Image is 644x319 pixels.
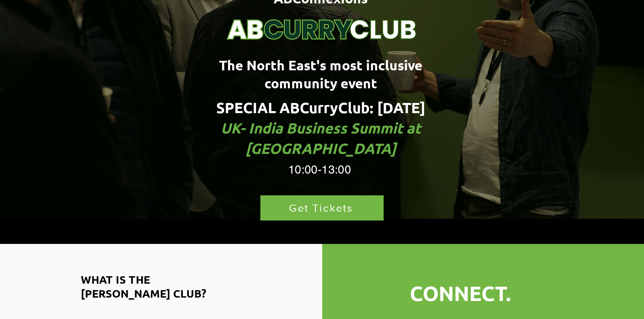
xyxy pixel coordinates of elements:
span: The North East's most inclusive community event [219,56,422,92]
a: Get Tickets [260,195,384,220]
span: WHAT IS THE [PERSON_NAME] CLUB? [81,273,206,300]
span: [DATE] [377,98,425,117]
span: UK- India Business Summit at [GEOGRAPHIC_DATA] [221,119,421,158]
span: CONNECT. [410,280,511,306]
span: SPECIAL ABCurryClub: [216,98,373,117]
span: 10:00-13:00 [288,163,351,176]
h1: : [172,98,470,159]
span: Get Tickets [289,202,353,214]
